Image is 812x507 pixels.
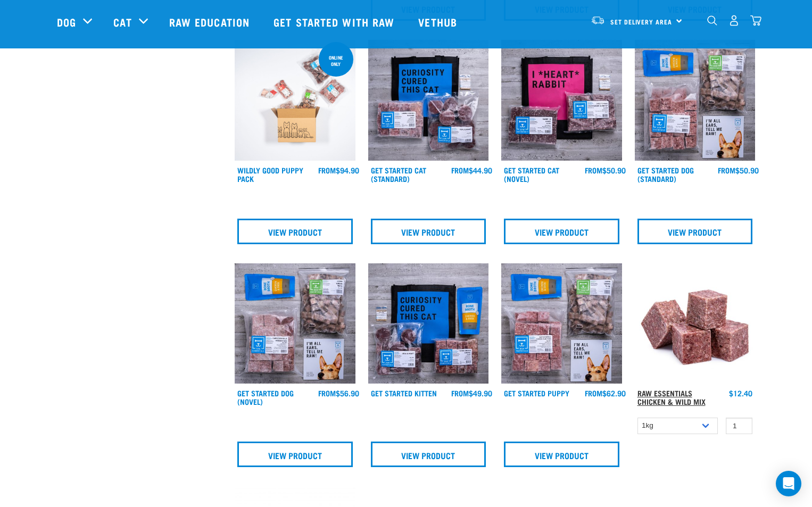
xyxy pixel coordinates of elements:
a: Get Started Cat (Standard) [371,168,426,180]
img: Assortment Of Raw Essential Products For Cats Including, Pink And Black Tote Bag With "I *Heart* ... [501,40,622,161]
img: NPS Puppy Update [501,263,622,384]
img: home-icon@2x.png [750,15,761,26]
div: Online Only [319,49,353,72]
span: FROM [585,391,602,395]
a: Vethub [408,1,470,43]
a: View Product [237,219,353,244]
a: View Product [504,219,619,244]
a: View Product [504,442,619,467]
img: van-moving.png [591,15,605,25]
img: user.png [728,15,740,26]
div: $56.90 [318,389,359,397]
span: Set Delivery Area [610,20,672,23]
a: Get Started Dog (Standard) [637,168,694,180]
img: NSP Dog Standard Update [635,40,756,161]
span: FROM [451,168,469,172]
span: FROM [718,168,735,172]
a: Get Started Dog (Novel) [237,391,294,403]
div: $62.90 [585,389,626,397]
a: View Product [637,219,753,244]
input: 1 [726,418,752,434]
a: View Product [371,219,486,244]
a: View Product [237,442,353,467]
div: $50.90 [585,166,626,174]
a: Raw Essentials Chicken & Wild Mix [637,391,706,403]
img: NSP Dog Novel Update [235,263,355,384]
a: Get Started Kitten [371,391,437,395]
span: FROM [318,391,336,395]
a: Get Started Puppy [504,391,569,395]
img: home-icon-1@2x.png [707,15,717,26]
div: Open Intercom Messenger [776,471,801,496]
div: $44.90 [451,166,492,174]
img: Pile Of Cubed Chicken Wild Meat Mix [635,263,756,384]
span: FROM [318,168,336,172]
div: $12.40 [729,389,752,397]
span: FROM [451,391,469,395]
a: Dog [57,14,76,30]
a: Wildly Good Puppy Pack [237,168,303,180]
img: NSP Kitten Update [368,263,489,384]
a: Get Started Cat (Novel) [504,168,559,180]
img: Puppy 0 2sec [235,40,355,161]
a: Raw Education [159,1,263,43]
a: Get started with Raw [263,1,408,43]
div: $94.90 [318,166,359,174]
div: $50.90 [718,166,759,174]
div: $49.90 [451,389,492,397]
a: Cat [113,14,131,30]
span: FROM [585,168,602,172]
img: Assortment Of Raw Essential Products For Cats Including, Blue And Black Tote Bag With "Curiosity ... [368,40,489,161]
a: View Product [371,442,486,467]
